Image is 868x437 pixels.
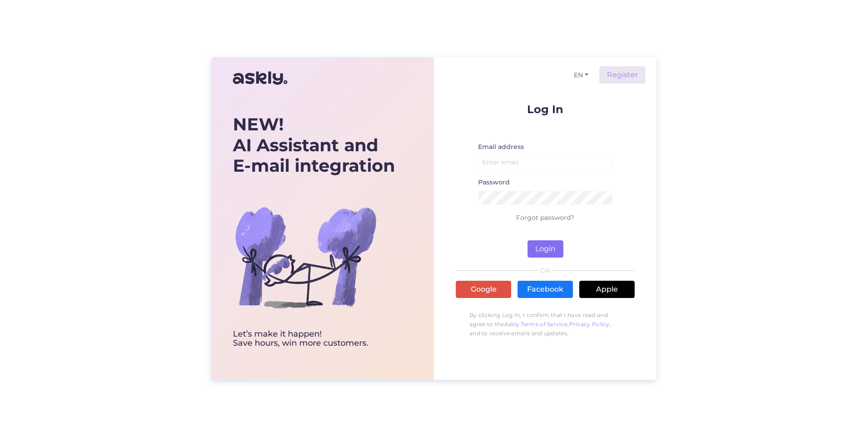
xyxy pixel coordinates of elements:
[504,321,568,328] a: Askly Terms of Service
[569,321,610,328] a: Privacy Policy
[579,281,635,298] a: Apple
[456,306,635,343] p: By clicking Log In, I confirm that I have read and agree to the , , and to receive emails and upd...
[233,67,287,89] img: Askly
[233,184,378,330] img: bg-askly
[478,178,510,187] label: Password
[456,281,511,298] a: Google
[233,330,395,348] div: Let’s make it happen! Save hours, win more customers.
[528,240,563,258] button: Login
[233,114,395,176] div: AI Assistant and E-mail integration
[518,281,573,298] a: Facebook
[570,69,592,82] button: EN
[516,214,574,222] a: Forgot password?
[478,155,612,169] input: Enter email
[539,268,552,274] span: OR
[456,104,635,115] p: Log In
[233,114,284,135] b: NEW!
[599,66,646,84] a: Register
[478,142,524,152] label: Email address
